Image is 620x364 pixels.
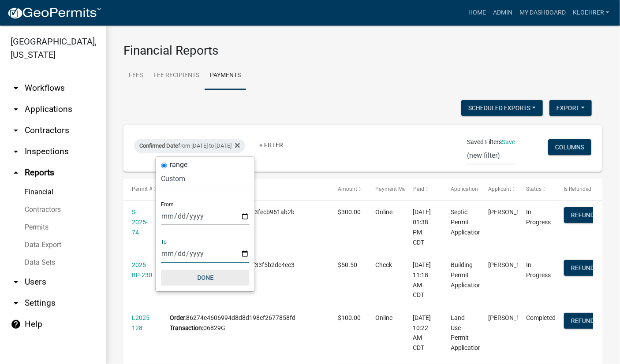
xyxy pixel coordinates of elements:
[11,146,21,157] i: arrow_drop_down
[548,139,591,155] button: Columns
[526,261,551,279] span: In Progress
[123,62,148,90] a: Fees
[413,313,434,353] div: [DATE] 10:22 AM CDT
[564,318,601,325] wm-modal-confirm: Refund Payment
[139,142,178,149] span: Confirmed Date
[489,314,536,321] span: Mark Saldana
[564,313,601,329] button: Refund
[564,260,601,276] button: Refund
[11,298,21,308] i: arrow_drop_down
[329,179,367,200] datatable-header-cell: Amount
[556,179,593,200] datatable-header-cell: Is Refunded
[338,261,357,268] span: $50.50
[489,208,536,215] span: Lucy Hagemeier
[467,137,502,147] span: Saved Filters
[564,212,601,219] wm-modal-confirm: Refund Payment
[338,314,361,321] span: $100.00
[11,83,21,93] i: arrow_drop_down
[451,208,482,236] span: Septic Permit Application
[413,186,424,192] span: Paid
[564,265,601,272] wm-modal-confirm: Refund Payment
[518,179,555,200] datatable-header-cell: Status
[132,186,152,192] span: Permit #
[170,314,187,321] b: Order:
[465,4,489,21] a: Home
[11,277,21,287] i: arrow_drop_down
[375,314,392,321] span: Online
[132,261,152,279] a: 2025-BP-230
[170,161,188,168] label: range
[11,125,21,136] i: arrow_drop_down
[489,4,516,21] a: Admin
[161,270,250,286] button: Done
[413,260,434,300] div: [DATE] 11:18 AM CDT
[338,208,361,215] span: $300.00
[375,186,416,192] span: Payment Method
[564,207,601,223] button: Refund
[451,261,482,289] span: Building Permit Application
[123,43,602,58] h3: Financial Reports
[526,208,551,226] span: In Progress
[442,179,480,200] datatable-header-cell: Application
[338,186,357,192] span: Amount
[170,324,204,331] b: Transaction:
[516,4,569,21] a: My Dashboard
[367,179,404,200] datatable-header-cell: Payment Method
[170,313,321,333] div: 86274e4606994d8d8d198ef2677858fd 06829G
[502,138,515,145] a: Save
[451,314,482,351] span: Land Use Permit Application
[11,104,21,115] i: arrow_drop_down
[375,261,392,268] span: Check
[461,100,543,116] button: Scheduled Exports
[569,4,613,21] a: kloehrer
[252,137,290,153] a: + Filter
[489,186,512,192] span: Applicant
[549,100,592,116] button: Export
[413,207,434,247] div: [DATE] 01:38 PM CDT
[526,314,556,321] span: Completed
[123,179,161,200] datatable-header-cell: Permit #
[134,139,245,153] div: from [DATE] to [DATE]
[148,62,205,90] a: Fee Recipients
[564,186,592,192] span: Is Refunded
[132,208,148,236] a: S-2025-74
[11,319,21,330] i: help
[489,261,536,268] span: Kara Benson
[480,179,518,200] datatable-header-cell: Applicant
[451,186,478,192] span: Application
[526,186,542,192] span: Status
[405,179,442,200] datatable-header-cell: Paid
[11,167,21,178] i: arrow_drop_up
[132,314,151,331] a: L2025-128
[375,208,392,215] span: Online
[205,62,246,90] a: Payments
